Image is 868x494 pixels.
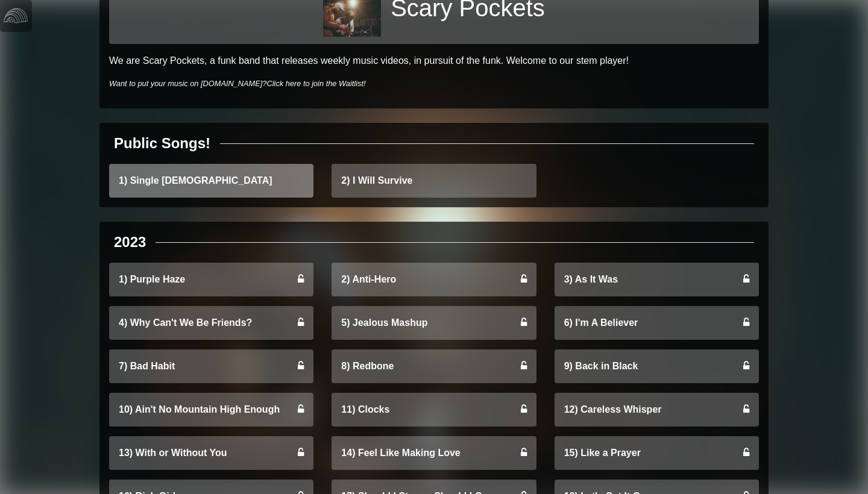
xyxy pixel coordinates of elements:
a: 1) Purple Haze [109,263,313,296]
a: 14) Feel Like Making Love [332,436,536,470]
a: 6) I'm A Believer [555,306,759,340]
a: 8) Redbone [332,349,536,383]
a: 3) As It Was [555,263,759,296]
a: 15) Like a Prayer [555,436,759,470]
img: logo-white-4c48a5e4bebecaebe01ca5a9d34031cfd3d4ef9ae749242e8c4bf12ef99f53e8.png [4,4,28,28]
div: Public Songs! [114,133,210,154]
a: Click here to join the Waitlist! [266,79,365,88]
i: Want to put your music on [DOMAIN_NAME]? [109,79,366,88]
a: 10) Ain't No Mountain High Enough [109,393,313,427]
a: 9) Back in Black [555,349,759,383]
a: 4) Why Can't We Be Friends? [109,306,313,340]
a: 11) Clocks [332,393,536,427]
div: 2023 [114,231,146,253]
a: 7) Bad Habit [109,349,313,383]
a: 2) Anti-Hero [332,263,536,296]
a: 12) Careless Whisper [555,393,759,427]
a: 1) Single [DEMOGRAPHIC_DATA] [109,164,313,198]
a: 5) Jealous Mashup [332,306,536,340]
p: We are Scary Pockets, a funk band that releases weekly music videos, in pursuit of the funk. Welc... [109,54,759,68]
a: 13) With or Without You [109,436,313,470]
a: 2) I Will Survive [332,164,536,198]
